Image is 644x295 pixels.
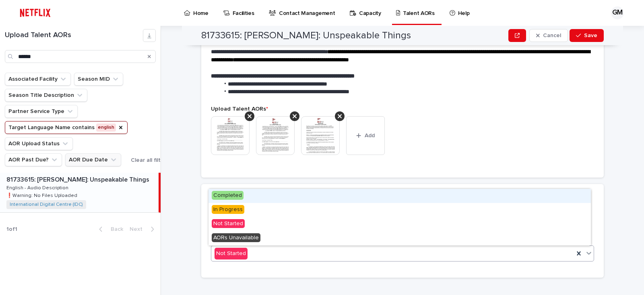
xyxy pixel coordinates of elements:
[130,226,147,232] span: Next
[5,31,143,40] h1: Upload Talent AORs
[208,189,591,203] div: Completed
[131,157,169,163] span: Clear all filters
[543,33,561,38] span: Cancel
[6,184,70,191] p: English - Audio Description
[6,174,151,184] p: 81733615: [PERSON_NAME]: Unspeakable Things
[93,226,126,233] button: Back
[212,233,260,242] span: AORs Unavailable
[106,226,123,232] span: Back
[208,217,591,231] div: Not Started
[5,73,71,86] button: Associated Facility
[529,29,568,42] button: Cancel
[74,73,123,86] button: Season MID
[208,203,591,217] div: In Progress
[208,231,591,245] div: AORs Unavailable
[128,154,169,166] button: Clear all filters
[5,153,62,166] button: AOR Past Due?
[211,106,268,112] span: Upload Talent AORs
[5,105,78,118] button: Partner Service Type
[5,137,73,150] button: AOR Upload Status
[570,29,604,42] button: Save
[215,248,248,259] div: Not Started
[5,121,128,134] button: Target Language Name
[346,116,385,155] button: Add
[201,30,411,42] h2: 81733615: [PERSON_NAME]: Unspeakable Things
[10,202,83,207] a: International Digital Centre (IDC)
[16,5,54,21] img: ifQbXi3ZQGMSEF7WDB7W
[5,89,87,102] button: Season Title Description
[212,191,244,200] span: Completed
[212,219,245,228] span: Not Started
[126,226,161,233] button: Next
[6,191,79,199] p: ❗️Warning: No Files Uploaded
[584,33,597,38] span: Save
[65,153,121,166] button: AOR Due Date
[611,6,624,19] div: GM
[5,50,156,63] input: Search
[212,205,244,214] span: In Progress
[365,133,375,138] span: Add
